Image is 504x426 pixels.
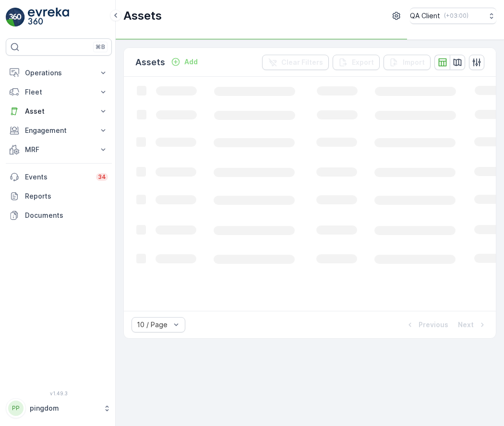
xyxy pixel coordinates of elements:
button: Next [457,319,488,331]
a: Events34 [6,167,112,187]
button: Previous [404,319,449,331]
img: logo_light-DOdMpM7g.png [28,8,69,27]
button: Clear Filters [262,55,329,70]
span: v 1.49.3 [6,390,112,396]
p: Asset [25,106,93,116]
p: Events [25,172,90,182]
p: Add [184,57,198,67]
p: Fleet [25,87,93,97]
button: Fleet [6,83,112,102]
img: logo [6,8,25,27]
button: Add [167,56,202,68]
p: MRF [25,145,93,154]
p: Next [458,320,474,330]
p: Assets [123,8,162,24]
button: MRF [6,140,112,159]
a: Documents [6,206,112,225]
a: Reports [6,187,112,206]
button: PPpingdom [6,398,112,418]
button: Engagement [6,121,112,140]
p: Import [403,58,425,67]
div: PP [8,401,24,416]
button: QA Client(+03:00) [410,8,496,24]
button: Import [384,55,431,70]
p: Documents [25,211,108,220]
p: pingdom [30,403,98,413]
p: ( +03:00 ) [444,12,468,20]
p: ⌘B [96,43,105,51]
p: QA Client [410,11,440,21]
p: 34 [98,173,106,181]
p: Reports [25,191,108,201]
p: Operations [25,68,93,78]
p: Previous [419,320,448,330]
p: Export [352,58,374,67]
button: Export [333,55,380,70]
p: Clear Filters [281,58,323,67]
button: Asset [6,102,112,121]
button: Operations [6,63,112,83]
p: Assets [135,56,165,69]
p: Engagement [25,126,93,135]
